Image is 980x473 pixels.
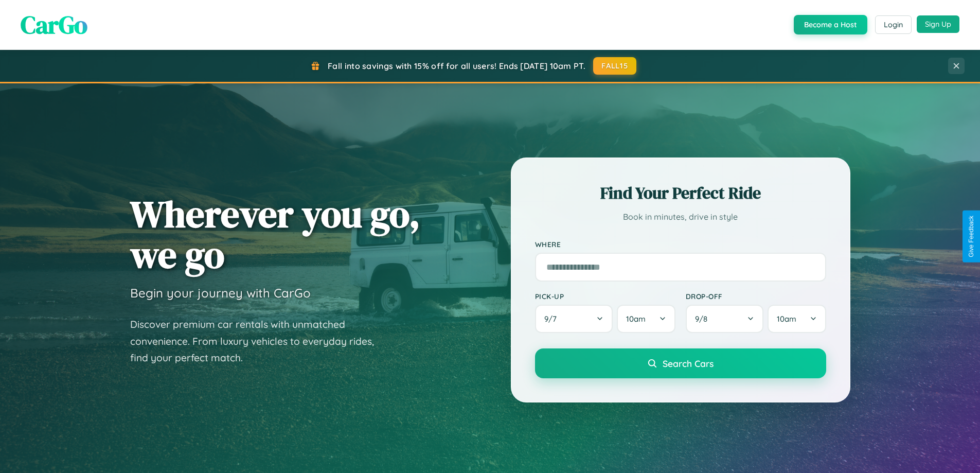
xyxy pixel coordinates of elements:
button: 9/8 [686,305,764,333]
span: CarGo [21,8,87,42]
h2: Find Your Perfect Ride [535,182,826,204]
button: 9/7 [535,305,613,333]
span: 9 / 8 [695,314,712,324]
h1: Wherever you go, we go [130,194,420,275]
div: Give Feedback [968,216,975,257]
p: Discover premium car rentals with unmatched convenience. From luxury vehicles to everyday rides, ... [130,316,387,366]
button: Search Cars [535,348,826,378]
h3: Begin your journey with CarGo [130,285,311,301]
button: 10am [768,305,826,333]
span: 10am [626,314,646,324]
p: Book in minutes, drive in style [535,209,826,224]
span: Search Cars [663,358,714,369]
label: Drop-off [686,292,826,301]
button: Login [875,15,912,34]
span: Fall into savings with 15% off for all users! Ends [DATE] 10am PT. [328,61,585,71]
button: Become a Host [794,15,867,34]
label: Where [535,240,826,249]
span: 9 / 7 [544,314,562,324]
button: FALL15 [593,57,636,75]
span: 10am [777,314,796,324]
button: Sign Up [917,15,959,33]
label: Pick-up [535,292,675,301]
button: 10am [617,305,675,333]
